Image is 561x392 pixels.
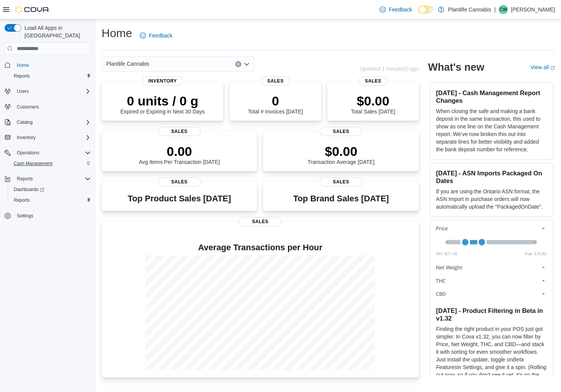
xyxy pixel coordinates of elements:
[142,76,183,86] span: Inventory
[377,2,415,17] a: Feedback
[436,356,524,370] em: Beta Features
[2,147,94,158] button: Operations
[500,5,507,14] span: CW
[21,24,91,39] span: Load All Apps in [GEOGRAPHIC_DATA]
[137,28,175,43] a: Feedback
[17,150,39,156] span: Operations
[11,71,91,81] span: Reports
[14,160,52,167] span: Cash Management
[14,197,30,203] span: Reports
[11,185,91,194] span: Dashboards
[17,176,33,182] span: Reports
[2,210,94,221] button: Settings
[14,148,42,157] button: Operations
[8,195,94,206] button: Reports
[14,118,36,127] button: Catalog
[128,194,231,203] h3: Top Product Sales [DATE]
[436,188,547,211] p: If you are using the Ontario ASN format, the ASN Import in purchase orders will now automatically...
[2,117,94,128] button: Catalog
[14,61,32,70] a: Home
[351,93,395,109] p: $0.00
[14,186,44,193] span: Dashboards
[120,93,205,115] div: Expired or Expiring in Next 30 Days
[14,102,42,112] a: Customers
[14,133,39,142] button: Inventory
[11,159,91,168] span: Cash Management
[158,127,201,136] span: Sales
[5,56,91,241] nav: Complex example
[389,6,412,13] span: Feedback
[11,71,33,81] a: Reports
[14,133,91,142] span: Inventory
[2,173,94,184] button: Reports
[418,6,434,14] input: Dark Mode
[14,211,36,220] a: Settings
[139,144,220,159] p: 0.00
[2,101,94,112] button: Customers
[244,61,250,67] button: Open list of options
[14,211,91,220] span: Settings
[17,213,33,219] span: Settings
[14,118,91,127] span: Catalog
[235,61,241,67] button: Clear input
[307,144,375,165] div: Transaction Average [DATE]
[139,144,220,165] div: Avg Items Per Transaction [DATE]
[14,73,30,79] span: Reports
[11,185,47,194] a: Dashboards
[8,158,94,169] button: Cash Management
[494,5,496,14] p: |
[120,93,205,109] p: 0 units / 0 g
[293,194,389,203] h3: Top Brand Sales [DATE]
[17,104,39,110] span: Customers
[320,127,362,136] span: Sales
[499,5,508,14] div: Chris Wynn
[248,93,303,109] p: 0
[320,177,362,186] span: Sales
[428,61,484,73] h2: What's new
[11,196,91,205] span: Reports
[17,88,29,94] span: Users
[511,5,555,14] p: [PERSON_NAME]
[360,66,419,72] p: Updated 1 minute(s) ago
[307,144,375,159] p: $0.00
[108,243,413,252] h4: Average Transactions per Hour
[14,60,91,70] span: Home
[436,169,547,185] h3: [DATE] - ASN Imports Packaged On Dates
[2,86,94,97] button: Users
[106,59,149,68] span: Plantlife Cannabis
[8,184,94,195] a: Dashboards
[14,148,91,157] span: Operations
[149,32,172,39] span: Feedback
[11,196,33,205] a: Reports
[239,217,281,226] span: Sales
[15,6,50,13] img: Cova
[11,159,55,168] a: Cash Management
[248,93,303,115] div: Total # Invoices [DATE]
[8,71,94,81] button: Reports
[436,107,547,153] p: When closing the safe and making a bank deposit in the same transaction, this used to show as one...
[2,59,94,70] button: Home
[102,26,132,41] h1: Home
[14,102,91,112] span: Customers
[436,325,547,386] p: Finding the right product in your POS just got simpler. In Cova v1.32, you can now filter by Pric...
[351,93,395,115] div: Total Sales [DATE]
[530,64,555,70] a: View allExternal link
[550,66,555,70] svg: External link
[14,87,91,96] span: Users
[359,76,387,86] span: Sales
[448,5,491,14] p: Plantlife Cannabis
[17,134,36,141] span: Inventory
[261,76,290,86] span: Sales
[2,132,94,143] button: Inventory
[17,62,29,68] span: Home
[17,119,32,125] span: Catalog
[158,177,201,186] span: Sales
[14,174,36,183] button: Reports
[14,174,91,183] span: Reports
[436,307,547,322] h3: [DATE] - Product Filtering in Beta in v1.32
[14,87,32,96] button: Users
[436,89,547,104] h3: [DATE] - Cash Management Report Changes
